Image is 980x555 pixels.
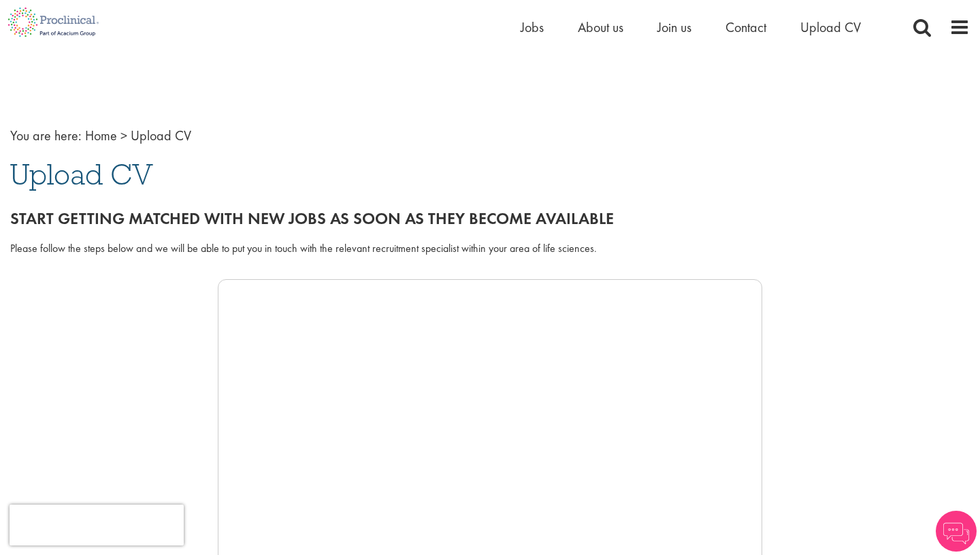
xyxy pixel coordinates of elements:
a: Contact [725,18,766,36]
a: breadcrumb link [85,127,117,144]
h2: Start getting matched with new jobs as soon as they become available [10,210,970,227]
span: > [120,127,127,144]
span: You are here: [10,127,82,144]
a: Jobs [521,18,544,36]
span: Upload CV [131,127,191,144]
div: Please follow the steps below and we will be able to put you in touch with the relevant recruitme... [10,241,970,257]
a: Join us [657,18,691,36]
iframe: reCAPTCHA [10,505,184,545]
span: Upload CV [10,156,153,193]
a: About us [578,18,623,36]
a: Upload CV [800,18,861,36]
img: Chatbot [936,511,977,552]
